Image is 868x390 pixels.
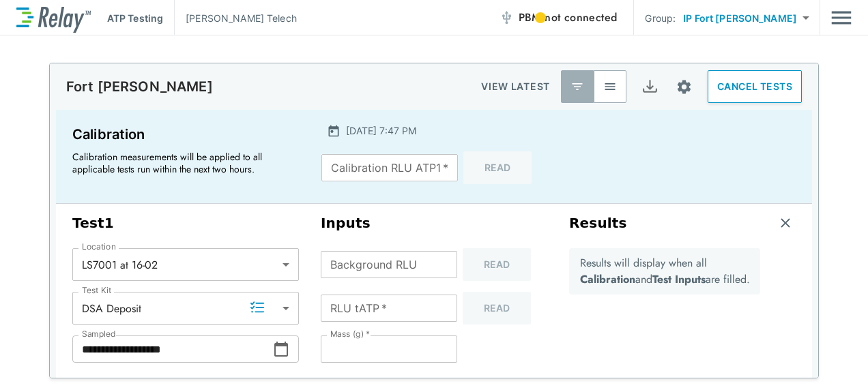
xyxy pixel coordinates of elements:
[481,78,550,95] p: VIEW LATEST
[779,216,792,230] img: Remove
[72,215,299,232] h3: Test 1
[494,4,623,31] button: PBM not connected
[519,8,618,27] span: PBM
[500,11,513,25] img: Offline Icon
[603,80,617,93] img: View All
[633,70,666,103] button: Export
[663,349,854,380] iframe: Resource center
[72,251,299,278] div: LS7001 at 16-02
[569,215,627,232] h3: Results
[72,295,299,322] div: DSA Deposit
[570,80,584,93] img: Latest
[645,11,676,25] p: Group:
[652,271,706,287] b: Test Inputs
[66,78,213,95] p: Fort [PERSON_NAME]
[580,271,635,287] b: Calibration
[831,5,852,31] img: Drawer Icon
[72,123,297,145] p: Calibration
[676,78,693,95] img: Settings Icon
[708,70,802,103] button: CANCEL TESTS
[72,335,273,363] input: Choose date, selected date is Aug 19, 2025
[186,11,297,25] p: [PERSON_NAME] Telech
[545,10,617,25] span: not connected
[330,329,370,339] label: Mass (g)
[666,69,702,105] button: Site setup
[580,255,750,288] p: Results will display when all and are filled.
[16,3,91,33] img: LuminUltra Relay
[321,215,547,232] h3: Inputs
[72,151,291,175] p: Calibration measurements will be applied to all applicable tests run within the next two hours.
[831,5,852,31] button: Main menu
[82,242,116,252] label: Location
[346,123,416,138] p: [DATE] 7:47 PM
[82,286,112,295] label: Test Kit
[641,78,659,95] img: Export Icon
[107,11,163,25] p: ATP Testing
[82,329,116,339] label: Sampled
[327,124,341,138] img: Calender Icon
